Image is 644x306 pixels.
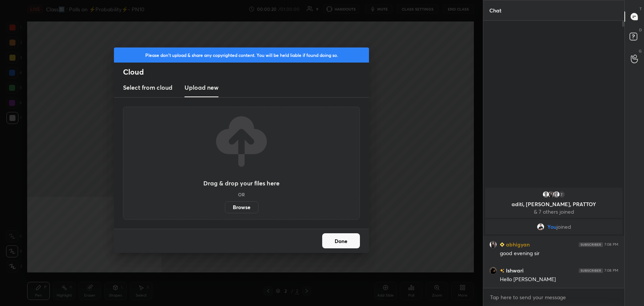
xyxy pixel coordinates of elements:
h6: Ishwari [504,266,524,274]
h6: abhigyan [504,240,530,248]
p: T [639,6,642,12]
h3: Upload new [184,83,218,92]
h2: Cloud [123,67,369,77]
h3: Select from cloud [123,83,172,92]
img: Learner_Badge_beginner_1_8b307cf2a0.svg [500,242,504,247]
div: 7 [558,191,566,198]
h5: OR [238,192,245,197]
div: good evening sir [500,250,618,257]
img: default.png [542,191,550,198]
div: 7:08 PM [604,242,618,247]
p: D [639,27,642,33]
button: Done [322,233,360,248]
img: 1a2054b190494bd18bd379905d974564.jpg [489,241,497,248]
img: 4P8fHbbgJtejmAAAAAElFTkSuQmCC [579,268,603,273]
img: 55c16ac9e0c54c7da4deb3fd31324887.jpg [537,223,544,231]
div: 7:08 PM [604,268,618,273]
img: no-rating-badge.077c3623.svg [500,269,504,273]
span: joined [556,224,571,230]
p: G [639,48,642,54]
p: & 7 others joined [490,209,618,215]
div: Hello [PERSON_NAME] [500,276,618,283]
img: 1da28f4ea7d3438395b452d971d48d4d.jpg [489,267,497,274]
div: grid [483,186,624,288]
span: You [547,224,556,230]
img: 1a2054b190494bd18bd379905d974564.jpg [547,191,555,198]
div: Please don't upload & share any copyrighted content. You will be held liable if found doing so. [114,47,369,63]
p: aditi, [PERSON_NAME], PRATTOY [490,201,618,207]
h3: Drag & drop your files here [203,180,280,186]
p: Chat [483,0,507,20]
img: 4P8fHbbgJtejmAAAAAElFTkSuQmCC [579,242,603,247]
img: default.png [553,191,560,198]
